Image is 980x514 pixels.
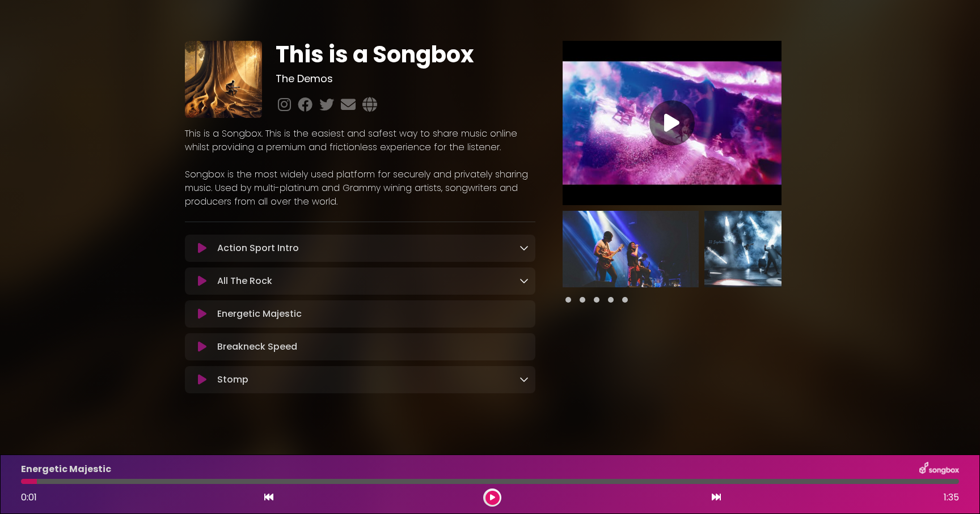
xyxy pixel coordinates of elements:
[217,373,248,386] p: Stomp
[217,274,272,288] p: All The Rock
[276,41,535,68] h1: This is a Songbox
[185,168,535,209] p: Songbox is the most widely used platform for securely and privately sharing music. Used by multi-...
[563,211,699,287] img: VGKDuGESIqn1OmxWBYqA
[217,241,299,255] p: Action Sport Intro
[217,307,302,321] p: Energetic Majestic
[185,41,262,118] img: aCQhYPbzQtmD8pIHw81E
[563,41,782,205] img: Video Thumbnail
[276,73,535,85] h3: The Demos
[217,340,297,354] p: Breakneck Speed
[704,211,840,287] img: 5SBxY6KGTbm7tdT8d3UB
[185,127,535,154] p: This is a Songbox. This is the easiest and safest way to share music online whilst providing a pr...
